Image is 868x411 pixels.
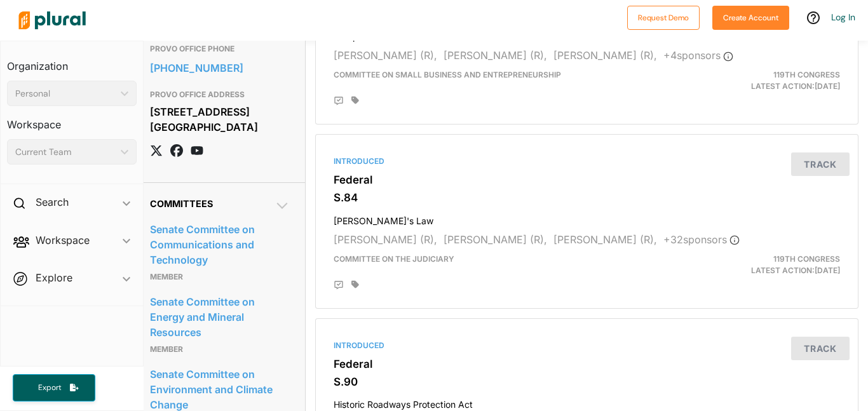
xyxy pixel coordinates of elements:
[712,10,789,24] a: Create Account
[712,6,789,30] button: Create Account
[334,70,561,79] span: Committee on Small Business and Entrepreneurship
[791,337,850,360] button: Track
[150,342,290,357] p: Member
[7,48,137,76] h3: Organization
[334,156,840,167] div: Introduced
[150,269,290,285] p: Member
[553,49,657,62] span: [PERSON_NAME] (R),
[773,254,840,264] span: 119th Congress
[334,393,840,410] h4: Historic Roadways Protection Act
[7,106,137,134] h3: Workspace
[15,87,116,100] div: Personal
[627,10,700,24] a: Request Demo
[444,233,547,246] span: [PERSON_NAME] (R),
[334,210,840,227] h4: [PERSON_NAME]'s Law
[627,6,700,30] button: Request Demo
[150,102,290,137] div: [STREET_ADDRESS] [GEOGRAPHIC_DATA]
[334,173,840,186] h3: Federal
[150,58,290,77] a: [PHONE_NUMBER]
[674,69,850,92] div: Latest Action: [DATE]
[334,233,437,246] span: [PERSON_NAME] (R),
[674,253,850,276] div: Latest Action: [DATE]
[334,340,840,351] div: Introduced
[334,375,840,388] h3: S.90
[334,96,344,106] div: Add Position Statement
[150,87,290,102] h3: PROVO OFFICE ADDRESS
[36,195,69,209] h2: Search
[150,292,290,342] a: Senate Committee on Energy and Mineral Resources
[29,382,70,393] span: Export
[663,233,740,246] span: + 32 sponsor s
[150,41,290,57] h3: PROVO OFFICE PHONE
[351,280,359,289] div: Add tags
[334,254,454,264] span: Committee on the Judiciary
[13,374,95,401] button: Export
[334,191,840,204] h3: S.84
[150,198,213,209] span: Committees
[831,11,855,23] a: Log In
[334,358,840,370] h3: Federal
[773,70,840,79] span: 119th Congress
[663,49,733,62] span: + 4 sponsor s
[334,280,344,290] div: Add Position Statement
[351,96,359,105] div: Add tags
[334,49,437,62] span: [PERSON_NAME] (R),
[553,233,657,246] span: [PERSON_NAME] (R),
[15,145,116,159] div: Current Team
[444,49,547,62] span: [PERSON_NAME] (R),
[150,220,290,269] a: Senate Committee on Communications and Technology
[791,152,850,176] button: Track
